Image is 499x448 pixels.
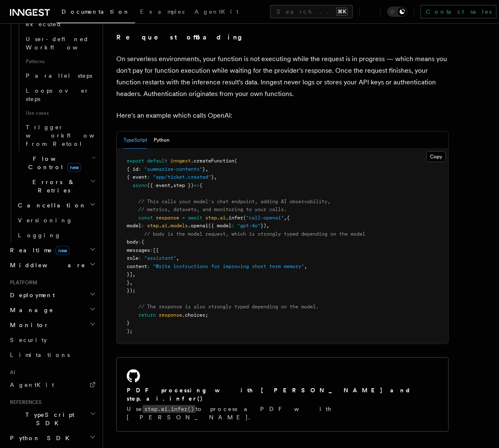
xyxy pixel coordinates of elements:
[10,337,47,343] span: Security
[7,261,86,269] span: Middleware
[127,386,438,403] h2: PDF processing with [PERSON_NAME] and step.ai.infer()
[144,231,365,237] span: // body is the model request, which is strongly typed depending on the model
[15,178,90,194] span: Errors & Retries
[22,83,98,106] a: Loops over steps
[147,263,150,269] span: :
[243,215,246,221] span: (
[170,182,173,188] span: ,
[7,332,98,347] a: Security
[18,232,61,239] span: Logging
[127,239,138,245] span: body
[22,68,98,83] a: Parallel steps
[7,279,37,286] span: Platform
[199,182,202,188] span: {
[7,377,98,392] a: AgentKit
[211,174,214,180] span: }
[176,255,179,261] span: ,
[170,223,188,229] span: models
[22,120,98,151] a: Trigger workflows from Retool
[194,182,199,188] span: =>
[182,215,185,221] span: =
[7,399,42,406] span: References
[156,215,179,221] span: response
[153,174,211,180] span: "app/ticket.created"
[116,110,449,121] p: Here's an example which calls OpenAI:
[284,215,287,221] span: ,
[159,223,162,229] span: .
[127,166,138,172] span: { id
[138,207,287,212] span: // metrics, datasets, and monitoring to your calls.
[261,223,266,229] span: })
[10,382,54,388] span: AgentKit
[26,124,117,147] span: Trigger workflows from Retool
[15,151,98,175] button: Flow Controlnew
[133,271,135,277] span: ,
[7,321,49,329] span: Monitor
[15,201,86,209] span: Cancellation
[208,223,231,229] span: ({ model
[133,182,147,188] span: async
[387,7,407,17] button: Toggle dark mode
[420,5,497,18] a: Contact sales
[217,215,220,221] span: .
[304,263,307,269] span: ,
[7,347,98,362] a: Limitations
[116,53,449,100] p: On serverless environments, your function is not executing while the request is in progress — whi...
[138,239,141,245] span: :
[138,312,156,318] span: return
[15,198,98,213] button: Cancellation
[135,2,189,22] a: Examples
[162,223,167,229] span: ai
[220,215,226,221] span: ai
[153,263,304,269] span: "Write instructions for improving short term memory"
[205,166,208,172] span: ,
[138,166,141,172] span: :
[287,215,290,221] span: {
[138,215,153,221] span: const
[15,175,98,198] button: Errors & Retries
[127,174,147,180] span: { event
[234,158,237,164] span: (
[214,174,217,180] span: ,
[205,215,217,221] span: step
[143,405,196,413] code: step.ai.infer()
[123,132,147,149] button: TypeScript
[127,288,135,293] span: });
[127,255,138,261] span: role
[116,357,449,432] a: PDF processing with [PERSON_NAME] and step.ai.infer()Usestep.ai.infer()to process a PDF with [PER...
[266,223,269,229] span: ,
[147,158,167,164] span: default
[173,182,194,188] span: step })
[7,407,98,431] button: TypeScript SDK
[141,239,144,245] span: {
[138,199,330,204] span: // This calls your model's chat endpoint, adding AI observability,
[127,158,144,164] span: export
[140,8,184,15] span: Examples
[231,223,234,229] span: :
[7,411,90,427] span: TypeScript SDK
[22,32,98,55] a: User-defined Workflows
[15,213,98,228] a: Versioning
[144,255,176,261] span: "assistant"
[226,215,243,221] span: .infer
[22,55,98,68] span: Patterns
[336,7,348,16] kbd: ⌘K
[127,271,133,277] span: }]
[189,2,243,22] a: AgentKit
[22,106,98,120] span: Use cases
[127,405,438,421] p: Use to process a PDF with [PERSON_NAME].
[188,215,202,221] span: await
[147,174,150,180] span: :
[61,8,130,15] span: Documentation
[15,155,91,171] span: Flow Control
[127,223,141,229] span: model
[7,369,15,376] span: AI
[7,288,98,303] button: Deployment
[127,320,130,326] span: }
[426,151,446,162] button: Copy
[7,258,98,273] button: Middleware
[116,33,248,41] strong: Request offloading
[147,182,170,188] span: ({ event
[56,246,69,255] span: new
[141,223,144,229] span: :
